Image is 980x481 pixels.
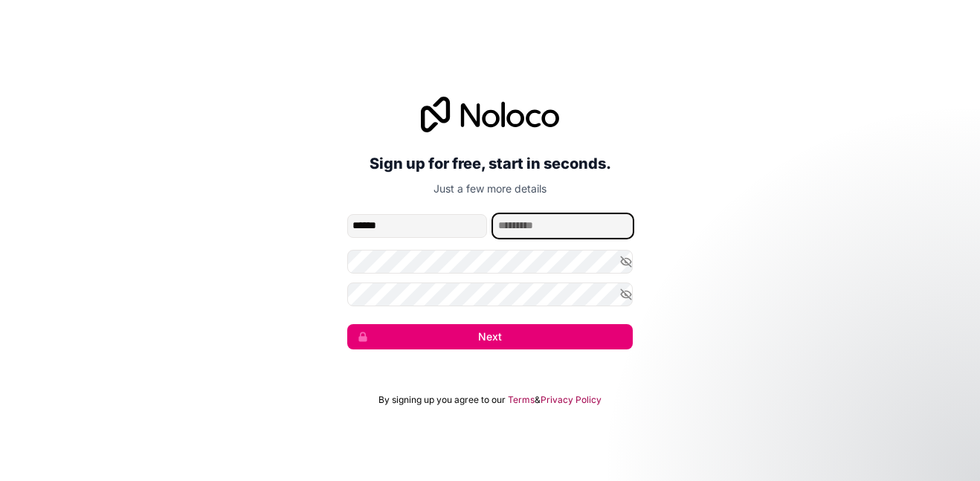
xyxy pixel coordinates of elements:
input: family-name [493,214,633,238]
input: Password [347,250,633,274]
button: Next [347,324,633,349]
p: Just a few more details [347,181,633,196]
a: Terms [508,394,535,406]
span: By signing up you agree to our [378,394,506,406]
h2: Sign up for free, start in seconds. [347,150,633,177]
a: Privacy Policy [541,394,602,406]
span: & [535,394,541,406]
iframe: Intercom notifications message [683,369,980,474]
input: Confirm password [347,283,633,306]
input: given-name [347,214,487,238]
